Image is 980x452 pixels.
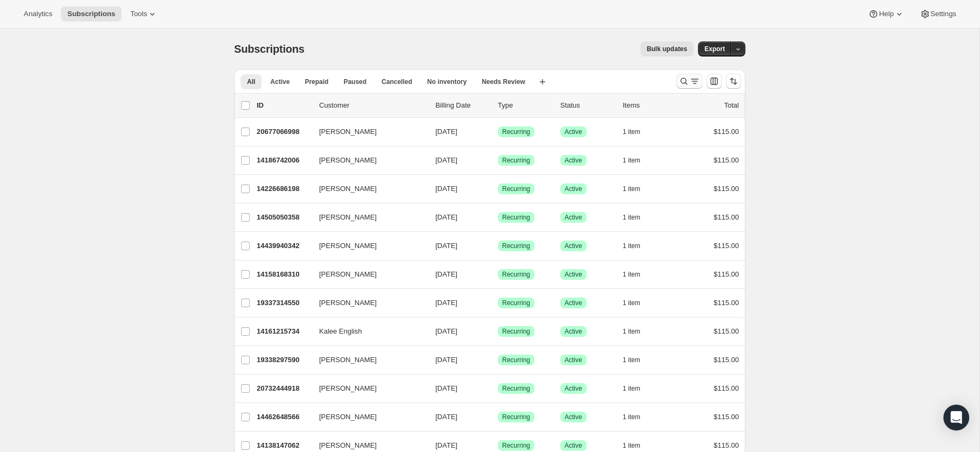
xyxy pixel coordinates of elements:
[714,356,739,364] span: $115.00
[623,213,640,222] span: 1 item
[257,126,311,137] p: 20677066998
[565,413,582,421] span: Active
[313,351,420,369] button: [PERSON_NAME]
[343,77,366,86] span: Paused
[565,441,582,450] span: Active
[17,6,59,22] button: Analytics
[565,384,582,393] span: Active
[913,6,963,22] button: Settings
[565,156,582,165] span: Active
[257,241,311,251] p: 14439940342
[623,299,640,307] span: 1 item
[319,212,377,223] span: [PERSON_NAME]
[623,356,640,364] span: 1 item
[502,356,530,364] span: Recurring
[257,124,739,139] div: 20677066998[PERSON_NAME][DATE]SuccessRecurringSuccessActive1 item$115.00
[623,156,640,165] span: 1 item
[623,381,652,396] button: 1 item
[313,294,420,312] button: [PERSON_NAME]
[319,126,377,137] span: [PERSON_NAME]
[565,270,582,279] span: Active
[714,327,739,335] span: $115.00
[623,242,640,250] span: 1 item
[257,326,311,337] p: 14161215734
[319,155,377,166] span: [PERSON_NAME]
[313,408,420,426] button: [PERSON_NAME]
[943,405,969,430] div: Open Intercom Messenger
[726,74,741,89] button: Sort the results
[130,10,147,18] span: Tools
[714,185,739,193] span: $115.00
[623,238,652,253] button: 1 item
[435,441,457,449] span: [DATE]
[313,180,420,197] button: [PERSON_NAME]
[707,74,722,89] button: Customize table column order and visibility
[382,77,412,86] span: Cancelled
[623,413,640,421] span: 1 item
[502,213,530,222] span: Recurring
[482,77,525,86] span: Needs Review
[714,441,739,449] span: $115.00
[930,10,956,18] span: Settings
[257,412,311,422] p: 14462648566
[435,356,457,364] span: [DATE]
[270,77,290,86] span: Active
[565,128,582,136] span: Active
[560,100,614,111] p: Status
[435,128,457,136] span: [DATE]
[319,100,427,111] p: Customer
[427,77,467,86] span: No inventory
[257,267,739,282] div: 14158168310[PERSON_NAME][DATE]SuccessRecurringSuccessActive1 item$115.00
[714,242,739,250] span: $115.00
[257,440,311,451] p: 14138147062
[623,128,640,136] span: 1 item
[313,266,420,283] button: [PERSON_NAME]
[623,384,640,393] span: 1 item
[257,210,739,225] div: 14505050358[PERSON_NAME][DATE]SuccessRecurringSuccessActive1 item$115.00
[319,383,377,394] span: [PERSON_NAME]
[714,213,739,221] span: $115.00
[319,440,377,451] span: [PERSON_NAME]
[623,100,676,111] div: Items
[623,185,640,193] span: 1 item
[257,153,739,168] div: 14186742006[PERSON_NAME][DATE]SuccessRecurringSuccessActive1 item$115.00
[879,10,893,18] span: Help
[623,270,640,279] span: 1 item
[257,100,739,111] div: IDCustomerBilling DateTypeStatusItemsTotal
[435,413,457,421] span: [DATE]
[257,324,739,339] div: 14161215734Kalee English[DATE]SuccessRecurringSuccessActive1 item$115.00
[502,185,530,193] span: Recurring
[435,100,489,111] p: Billing Date
[257,355,311,365] p: 19338297590
[435,327,457,335] span: [DATE]
[623,327,640,336] span: 1 item
[257,183,311,194] p: 14226686198
[234,43,305,55] span: Subscriptions
[435,242,457,250] span: [DATE]
[623,409,652,425] button: 1 item
[640,41,694,56] button: Bulk updates
[257,298,311,308] p: 19337314550
[313,209,420,226] button: [PERSON_NAME]
[623,267,652,282] button: 1 item
[313,123,420,140] button: [PERSON_NAME]
[498,100,552,111] div: Type
[257,238,739,253] div: 14439940342[PERSON_NAME][DATE]SuccessRecurringSuccessActive1 item$115.00
[319,412,377,422] span: [PERSON_NAME]
[534,74,551,89] button: Create new view
[565,327,582,336] span: Active
[623,441,640,450] span: 1 item
[435,213,457,221] span: [DATE]
[257,295,739,310] div: 19337314550[PERSON_NAME][DATE]SuccessRecurringSuccessActive1 item$115.00
[313,152,420,169] button: [PERSON_NAME]
[565,299,582,307] span: Active
[319,183,377,194] span: [PERSON_NAME]
[67,10,115,18] span: Subscriptions
[862,6,911,22] button: Help
[247,77,255,86] span: All
[623,210,652,225] button: 1 item
[319,241,377,251] span: [PERSON_NAME]
[704,45,725,53] span: Export
[24,10,52,18] span: Analytics
[676,74,702,89] button: Search and filter results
